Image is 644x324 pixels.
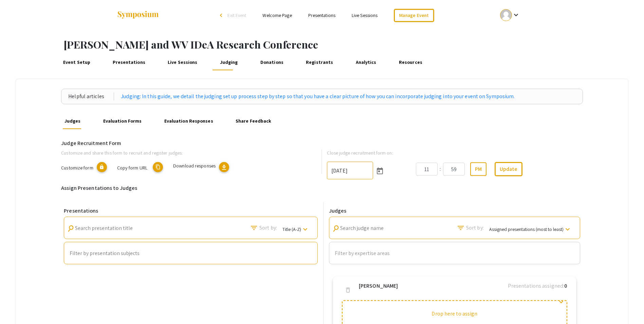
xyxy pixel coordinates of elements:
b: 0 [564,282,567,289]
mat-icon: Search [331,224,341,233]
span: Customize form [61,164,93,171]
span: download [221,164,227,171]
input: Hours [416,163,438,176]
span: Download responses [173,162,216,169]
mat-icon: Search [250,224,258,232]
a: Resources [397,54,424,70]
mat-icon: keyboard_arrow_down [564,225,572,233]
a: Manage Event [394,9,434,22]
mat-chip-list: Auto complete [335,249,574,258]
mat-icon: Expand account dropdown [512,11,520,19]
div: : [438,165,443,173]
a: Presentations [111,54,147,70]
h6: Assign Presentations to Judges [61,185,583,191]
button: Update [495,162,522,176]
a: Live Sessions [352,12,378,18]
h6: Presentations [64,208,318,214]
span: Sort by: [259,224,277,232]
mat-icon: keyboard_arrow_down [301,225,309,233]
input: Minutes [443,163,465,176]
mat-icon: copy URL [153,162,163,172]
h1: [PERSON_NAME] and WV IDeA Research Conference [63,38,644,51]
button: Assigned presentations (most to least) [484,222,577,235]
span: expand_more [557,298,565,306]
img: Symposium by ForagerOne [117,11,159,20]
label: Close judge recruitment form on: [327,149,393,157]
mat-icon: Search [457,224,465,232]
iframe: Chat [5,293,29,319]
a: Event Setup [61,54,92,70]
a: Live Sessions [166,54,199,70]
a: Judging: In this guide, we detail the judging set up process step by step so that you have a clea... [121,92,515,101]
a: Judges [63,113,82,129]
mat-icon: Search [66,224,75,233]
button: delete [341,283,355,297]
span: Title (A-Z) [282,226,301,232]
a: Registrants [304,54,335,70]
a: Analytics [354,54,378,70]
button: Expand account dropdown [493,7,527,23]
button: Open calendar [373,164,387,178]
button: download [219,162,229,172]
a: Donations [259,54,285,70]
mat-icon: lock [97,162,107,172]
span: Assigned presentations (most to least) [489,226,564,232]
h6: Judges [329,208,580,214]
b: [PERSON_NAME] [359,282,398,290]
button: Title (A-Z) [277,222,315,235]
a: Evaluation Responses [163,113,215,129]
a: Evaluation Forms [102,113,143,129]
a: Welcome Page [262,12,292,18]
a: Presentations [308,12,335,18]
span: Exit Event [227,12,246,18]
mat-chip-list: Auto complete [70,249,312,258]
div: arrow_back_ios [220,13,224,17]
a: Judging [218,54,239,70]
span: Sort by: [466,224,484,232]
span: Copy form URL [117,164,147,171]
button: PM [470,162,486,176]
h6: Judge Recruitment Form [61,140,583,146]
a: Share Feedback [234,113,273,129]
p: Customize and share this form to recruit and register judges: [61,149,311,157]
span: Presentations assigned: [508,282,564,289]
div: Helpful articles [68,92,114,101]
span: delete [345,287,351,293]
